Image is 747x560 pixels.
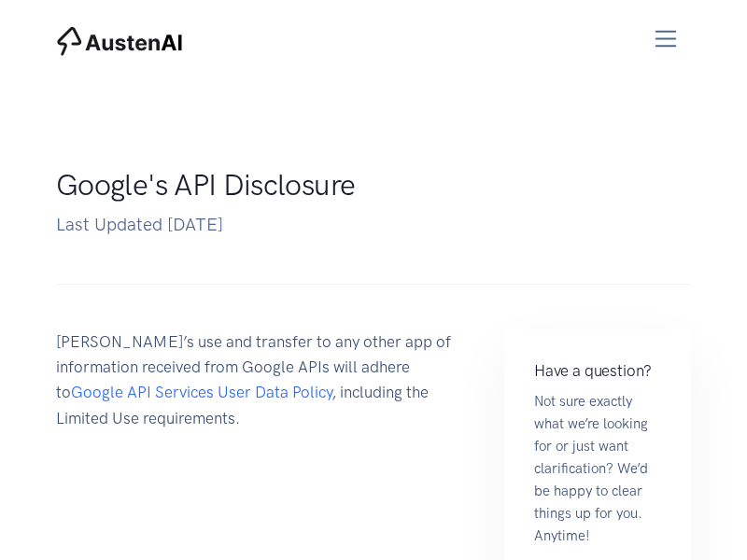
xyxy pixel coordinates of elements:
a: Google API Services User Data Policy [71,383,331,401]
h1: Google's API Disclosure [56,167,654,203]
h4: Have a question? [534,359,661,383]
p: Not sure exactly what we’re looking for or just want clarification? We’d be happy to clear things... [534,390,661,547]
p: [PERSON_NAME]’s use and transfer to any other app of information received from Google APIs will a... [56,329,467,431]
img: AustenAI Home [56,26,183,56]
p: Last Updated [DATE] [56,211,654,239]
button: Toggle navigation [641,21,692,57]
